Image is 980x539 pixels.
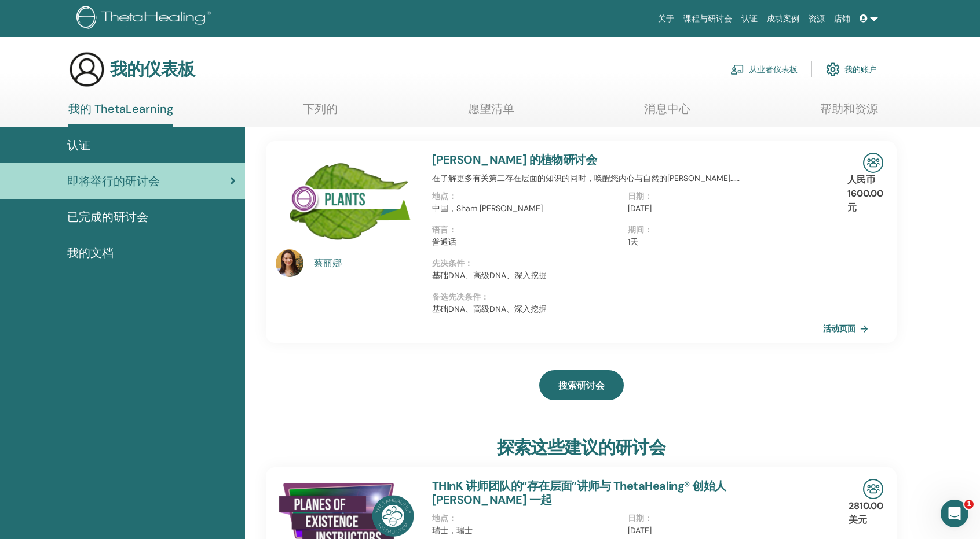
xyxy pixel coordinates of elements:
[67,209,148,224] font: 已完成的研讨会
[967,500,971,508] font: 1
[68,51,105,88] img: generic-user-icon.jpg
[863,153,883,173] img: 现场研讨会
[468,101,514,116] font: 愿望清单
[303,101,338,116] font: 下列的
[276,249,303,277] img: default.jpg
[679,8,737,29] a: 课程与研讨会
[628,224,644,235] font: 期间
[644,101,690,116] font: 消息中心
[737,8,762,29] a: 认证
[314,257,342,269] font: 蔡丽娜
[432,478,726,507] a: THInK 讲师团队的“存在层面”讲师与 ThetaHealing® 创始人 [PERSON_NAME] 一起
[809,14,825,23] font: 资源
[823,324,855,334] font: 活动页面
[820,102,878,124] a: 帮助和资源
[497,436,666,459] font: 探索这些建议的研讨会
[432,270,547,280] font: 基础DNA、高级DNA、深入挖掘
[539,370,624,400] a: 搜索研讨会
[823,320,873,337] a: 活动页面
[276,153,418,253] img: 植物研讨会
[628,203,652,213] font: [DATE]
[68,102,173,127] a: 我的 ThetaLearning
[628,191,644,201] font: 日期
[849,500,883,526] font: 2810.00 美元
[432,291,481,302] font: 备选先决条件
[432,203,543,213] font: 中国，Sham [PERSON_NAME]
[826,60,840,79] img: cog.svg
[762,8,804,29] a: 成功案例
[432,224,448,235] font: 语言
[834,14,850,23] font: 店铺
[644,513,652,523] font: ：
[767,14,799,23] font: 成功案例
[829,8,855,29] a: 店铺
[820,101,878,116] font: 帮助和资源
[432,191,448,201] font: 地点
[730,57,798,82] a: 从业者仪表板
[465,258,473,268] font: ：
[314,256,421,270] a: 蔡丽娜 ​
[749,65,798,75] font: 从业者仪表板
[67,138,90,153] font: 认证
[448,513,456,523] font: ：
[448,224,456,235] font: ：
[847,173,883,213] font: 人民币1600.00元
[683,14,732,23] font: 课程与研讨会
[941,500,968,527] iframe: 对讲机实时聊天
[303,102,338,124] a: 下列的
[644,102,690,124] a: 消息中心
[432,237,456,247] font: 普通话
[448,191,456,201] font: ：
[432,304,547,314] font: 基础DNA、高级DNA、深入挖掘
[658,14,674,23] font: 关于
[481,291,489,302] font: ：
[468,102,514,124] a: 愿望清单
[653,8,679,29] a: 关于
[432,513,448,523] font: 地点
[67,173,160,189] font: 即将举行的研讨会
[628,525,652,536] font: [DATE]
[644,224,652,235] font: ：
[863,479,883,499] img: 现场研讨会
[644,191,652,201] font: ：
[804,8,829,29] a: 资源
[110,58,195,80] font: 我的仪表板
[432,525,473,536] font: 瑞士，瑞士
[730,64,744,75] img: chalkboard-teacher.svg
[844,65,877,75] font: 我的账户
[432,152,597,167] a: [PERSON_NAME] 的植物研讨会
[67,245,114,260] font: 我的文档
[558,379,605,392] font: 搜索研讨会
[628,237,638,247] font: 1天
[741,14,758,23] font: 认证
[432,258,465,268] font: 先决条件
[628,513,644,523] font: 日期
[826,57,877,82] a: 我的账户
[76,6,215,32] img: logo.png
[432,173,740,183] font: 在了解更多有关第二存在层面的知识的同时，唤醒您内心与自然的[PERSON_NAME]……
[68,101,173,116] font: 我的 ThetaLearning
